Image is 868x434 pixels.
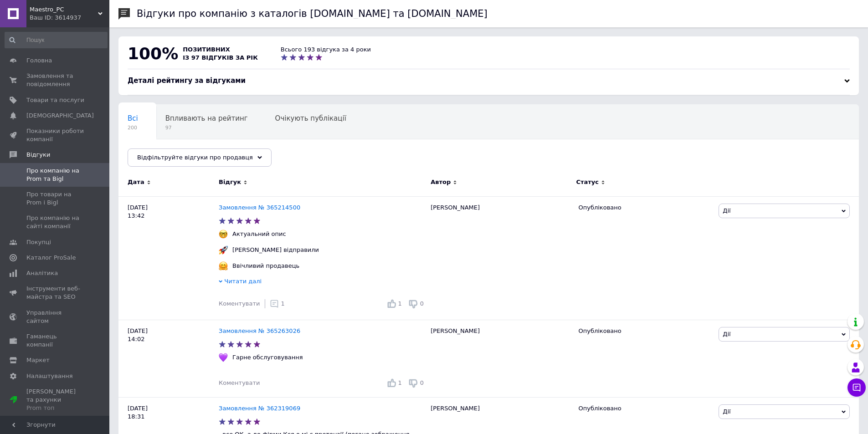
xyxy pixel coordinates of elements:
span: Автор [431,178,451,186]
span: Управління сайтом [26,309,84,325]
span: Замовлення та повідомлення [26,72,84,88]
span: Дії [723,331,730,337]
span: Налаштування [26,372,73,380]
span: [DEMOGRAPHIC_DATA] [26,112,94,120]
span: Дії [723,408,730,415]
span: Опубліковані без комен... [128,149,220,157]
span: Maestro_PC [30,5,98,14]
span: Відгуки [26,151,50,159]
div: Опубліковані без коментаря [118,139,238,174]
span: Відгук [219,178,241,186]
input: Пошук [5,32,108,48]
span: Про компанію на сайті компанії [26,214,84,230]
div: Prom топ [26,404,84,412]
span: 1 [398,379,402,386]
span: із 97 відгуків за рік [183,54,258,61]
span: Очікують публікації [275,114,346,123]
img: :hugging_face: [219,261,228,271]
h1: Відгуки про компанію з каталогів [DOMAIN_NAME] та [DOMAIN_NAME] [137,8,488,19]
span: Впливають на рейтинг [165,114,248,123]
div: Коментувати [219,379,260,387]
span: Дії [723,207,730,214]
span: Інструменти веб-майстра та SEO [26,285,84,301]
div: [DATE] 13:42 [118,196,219,320]
span: 100% [128,44,178,63]
div: Опубліковано [578,204,712,212]
div: Гарне обслуговування [230,353,305,362]
span: 0 [420,379,424,386]
span: 0 [420,300,424,307]
div: [DATE] 14:02 [118,320,219,397]
span: 200 [128,124,138,131]
div: Актуальний опис [230,230,288,238]
div: Коментувати [219,300,260,308]
div: Всього 193 відгука за 4 роки [281,46,371,54]
span: Коментувати [219,379,260,386]
span: Показники роботи компанії [26,127,84,143]
div: Ваш ID: 3614937 [30,14,109,22]
div: 1 [270,299,285,308]
span: Покупці [26,238,51,246]
span: Головна [26,56,52,65]
div: [PERSON_NAME] відправили [230,246,321,254]
span: Деталі рейтингу за відгуками [128,77,246,85]
span: Читати далі [224,278,262,285]
div: Ввічливий продавець [230,262,302,270]
span: Гаманець компанії [26,332,84,349]
img: :rocket: [219,245,228,255]
span: Про компанію на Prom та Bigl [26,167,84,183]
div: Читати далі [219,277,426,288]
span: 1 [398,300,402,307]
div: Деталі рейтингу за відгуками [128,76,850,86]
span: Про товари на Prom і Bigl [26,190,84,207]
div: [PERSON_NAME] [426,320,574,397]
img: :purple_heart: [219,353,228,362]
span: Всі [128,114,138,123]
span: 97 [165,124,248,131]
span: Товари та послуги [26,96,84,104]
span: Каталог ProSale [26,254,76,262]
a: Замовлення № 365214500 [219,204,300,211]
a: Замовлення № 362319069 [219,405,300,412]
div: Опубліковано [578,404,712,413]
span: [PERSON_NAME] та рахунки [26,388,84,413]
button: Чат з покупцем [847,378,866,397]
span: Відфільтруйте відгуки про продавця [137,154,253,161]
span: 1 [281,300,285,307]
span: Аналітика [26,269,58,277]
span: позитивних [183,46,230,53]
span: Маркет [26,356,50,364]
div: Опубліковано [578,327,712,335]
span: Статус [576,178,599,186]
img: :nerd_face: [219,230,228,239]
span: Коментувати [219,300,260,307]
a: Замовлення № 365263026 [219,327,300,334]
div: [PERSON_NAME] [426,196,574,320]
span: Дата [128,178,144,186]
